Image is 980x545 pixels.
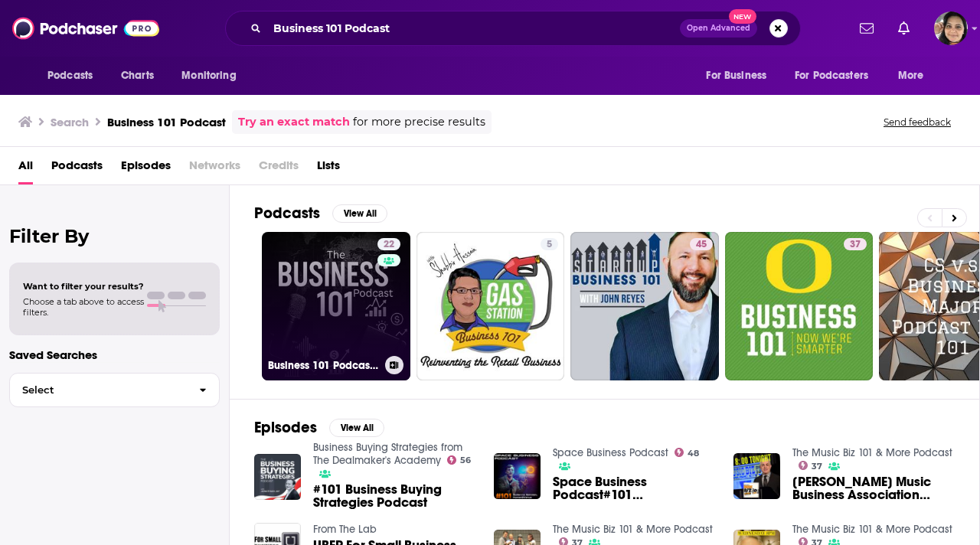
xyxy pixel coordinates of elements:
button: open menu [37,61,113,90]
span: Logged in as shelbyjanner [934,11,968,45]
button: Send feedback [879,116,955,129]
img: #101 Business Buying Strategies Podcast [254,454,301,501]
span: Space Business Podcast#101 [PERSON_NAME], Human2Venus [553,475,715,501]
button: View All [332,204,387,223]
span: For Business [706,65,766,86]
a: Show notifications dropdown [892,15,916,41]
span: Want to filter your results? [23,281,144,292]
a: 22Business 101 Podcast | Finance and Growth Mastery [262,232,410,380]
button: open menu [171,61,256,90]
a: PodcastsView All [254,204,387,223]
button: open menu [785,61,890,90]
span: 45 [696,237,707,253]
a: 37 [844,238,867,250]
a: Space Business Podcast [553,446,668,459]
a: The Music Biz 101 & More Podcast [553,523,713,536]
img: Podchaser - Follow, Share and Rate Podcasts [12,14,159,43]
img: User Profile [934,11,968,45]
a: 45 [570,232,719,380]
a: James Donio Music Business Association Music Biz 101 & More Podcast [792,475,955,501]
img: James Donio Music Business Association Music Biz 101 & More Podcast [733,453,780,500]
span: Charts [121,65,154,86]
div: Search podcasts, credits, & more... [225,11,801,46]
a: Space Business Podcast#101 Guillermo Söhnlein, Human2Venus [553,475,715,501]
span: New [729,9,756,24]
a: Try an exact match [238,113,350,131]
a: Episodes [121,153,171,184]
input: Search podcasts, credits, & more... [267,16,680,41]
button: Show profile menu [934,11,968,45]
span: [PERSON_NAME] Music Business Association Music Biz 101 & More Podcast [792,475,955,501]
a: Show notifications dropdown [854,15,880,41]
button: Open AdvancedNew [680,19,757,38]
span: Networks [189,153,240,184]
a: Charts [111,61,163,90]
h2: Episodes [254,418,317,437]
button: open menu [887,61,943,90]
h3: Business 101 Podcast [107,115,226,129]
a: Lists [317,153,340,184]
a: 22 [377,238,400,250]
span: More [898,65,924,86]
a: 48 [675,448,700,457]
a: 45 [690,238,713,250]
span: 5 [547,237,552,253]
span: 37 [850,237,861,253]
span: Open Advanced [687,24,750,32]
span: 22 [384,237,394,253]
a: The Music Biz 101 & More Podcast [792,523,952,536]
button: Select [9,373,220,407]
span: Select [10,385,187,395]
span: Choose a tab above to access filters. [23,296,144,318]
a: 37 [725,232,874,380]
span: Credits [259,153,299,184]
a: EpisodesView All [254,418,384,437]
a: #101 Business Buying Strategies Podcast [313,483,475,509]
span: 48 [688,450,699,457]
a: 5 [416,232,565,380]
a: Podcasts [51,153,103,184]
a: 5 [541,238,558,250]
a: 37 [799,461,823,470]
h2: Podcasts [254,204,320,223]
span: for more precise results [353,113,485,131]
span: Podcasts [47,65,93,86]
a: 56 [447,455,472,465]
a: The Music Biz 101 & More Podcast [792,446,952,459]
span: Monitoring [181,65,236,86]
button: open menu [695,61,786,90]
h3: Search [51,115,89,129]
span: 56 [460,457,471,464]
span: 37 [812,463,822,470]
a: All [18,153,33,184]
a: Business Buying Strategies from The Dealmaker's Academy [313,441,462,467]
img: Space Business Podcast#101 Guillermo Söhnlein, Human2Venus [494,453,541,500]
span: For Podcasters [795,65,868,86]
p: Saved Searches [9,348,220,362]
h2: Filter By [9,225,220,247]
button: View All [329,419,384,437]
h3: Business 101 Podcast | Finance and Growth Mastery [268,359,379,372]
a: From The Lab [313,523,377,536]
